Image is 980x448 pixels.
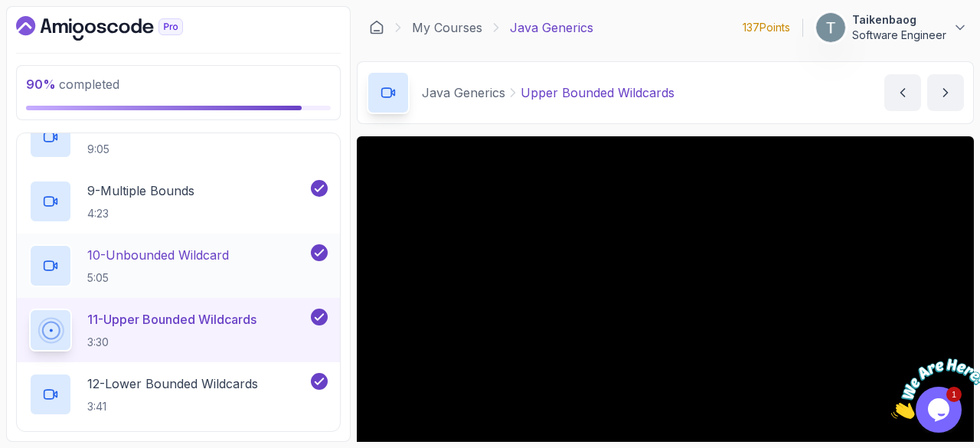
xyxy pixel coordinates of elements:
img: Chat attention grabber [6,6,101,67]
p: Java Generics [510,18,593,37]
p: 5:05 [87,270,229,286]
button: 8-Bounded Type Parameters9:05 [29,116,328,159]
p: 10 - Unbounded Wildcard [87,246,229,264]
p: 9:05 [87,142,256,157]
p: 3:41 [87,399,258,414]
button: 12-Lower Bounded Wildcards3:41 [29,373,328,416]
p: 11 - Upper Bounded Wildcards [87,310,256,329]
p: 3:30 [87,335,256,350]
p: Software Engineer [852,28,946,43]
button: 9-Multiple Bounds4:23 [29,180,328,223]
p: 12 - Lower Bounded Wildcards [87,374,258,393]
button: previous content [884,74,921,111]
p: 4:23 [87,206,194,221]
p: Taikenbaog [852,12,946,28]
p: Upper Bounded Wildcards [521,83,675,102]
iframe: chat widget [885,352,980,425]
a: My Courses [412,18,482,37]
a: Dashboard [16,16,218,41]
p: 137 Points [743,20,790,35]
button: 10-Unbounded Wildcard5:05 [29,244,328,287]
p: Java Generics [422,83,505,102]
button: 11-Upper Bounded Wildcards3:30 [29,309,328,352]
button: user profile imageTaikenbaogSoftware Engineer [815,12,968,43]
button: next content [927,74,964,111]
a: Dashboard [369,20,384,35]
span: completed [26,77,119,92]
img: user profile image [816,13,845,42]
span: 90 % [26,77,56,92]
p: 9 - Multiple Bounds [87,181,194,200]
